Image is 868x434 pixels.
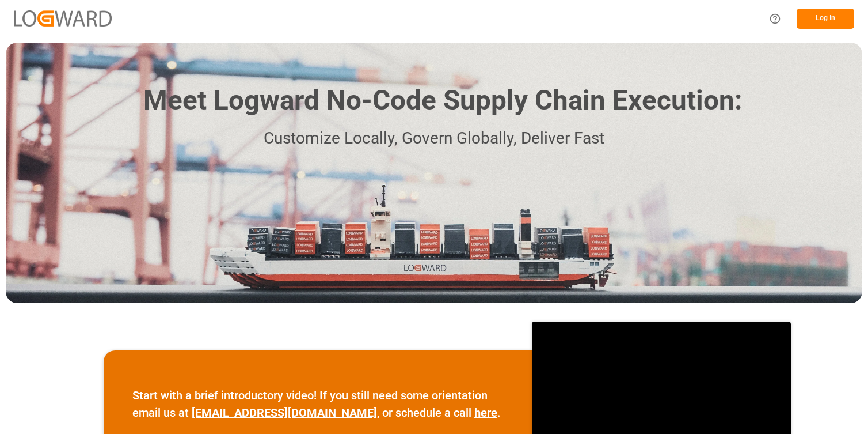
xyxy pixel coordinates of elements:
[762,6,788,32] button: Help Center
[126,126,742,152] p: Customize Locally, Govern Globally, Deliver Fast
[132,387,503,421] p: Start with a brief introductory video! If you still need some orientation email us at , or schedu...
[14,10,112,26] img: Logward_new_orange.png
[143,80,742,121] h1: Meet Logward No-Code Supply Chain Execution:
[474,406,497,420] a: here
[797,9,854,29] button: Log In
[192,406,377,420] a: [EMAIL_ADDRESS][DOMAIN_NAME]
